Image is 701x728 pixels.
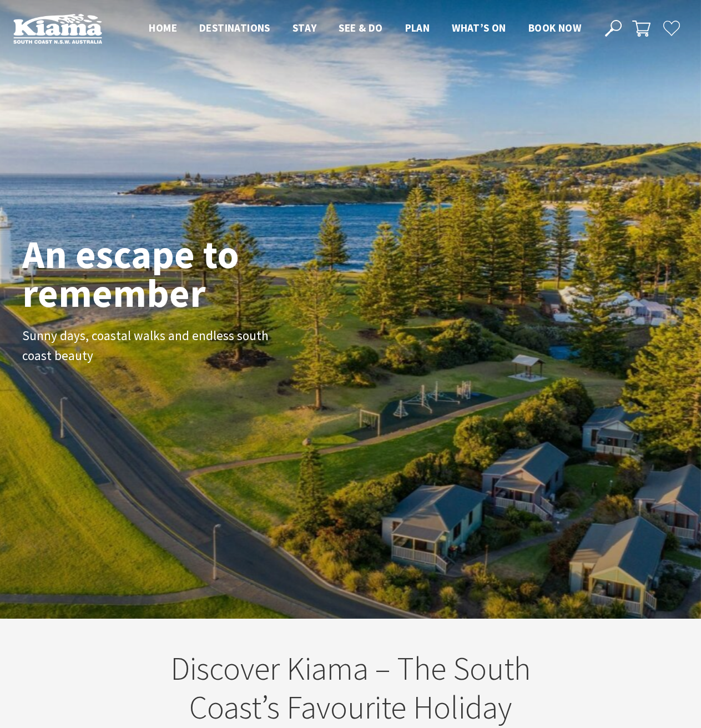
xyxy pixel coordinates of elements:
h1: An escape to remember [22,235,327,312]
span: Home [149,21,177,34]
span: See & Do [339,21,382,34]
span: Destinations [199,21,270,34]
span: Book now [528,21,581,34]
span: Plan [405,21,430,34]
span: Stay [292,21,317,34]
img: Kiama Logo [13,13,102,44]
nav: Main Menu [138,19,592,38]
p: Sunny days, coastal walks and endless south coast beauty [22,326,272,367]
span: What’s On [452,21,506,34]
